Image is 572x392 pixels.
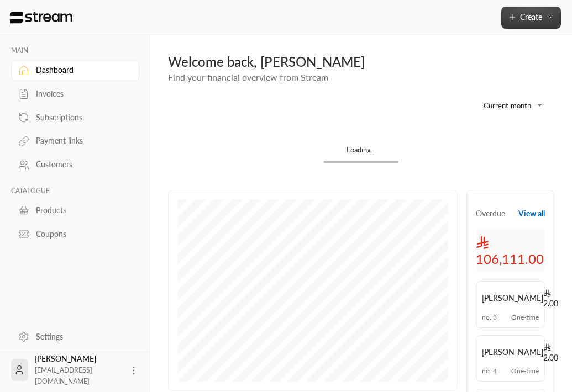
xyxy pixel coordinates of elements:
[35,366,92,385] span: [EMAIL_ADDRESS][DOMAIN_NAME]
[501,7,561,29] button: Create
[36,65,125,76] div: Dashboard
[520,12,542,22] span: Create
[11,200,139,221] a: Products
[476,232,545,268] span: 106,111.00
[482,293,543,304] span: [PERSON_NAME]
[11,326,139,347] a: Settings
[36,88,125,99] div: Invoices
[36,205,125,216] div: Products
[11,154,139,176] a: Customers
[482,367,497,375] span: no. 4
[543,287,558,309] span: 2.00
[35,353,122,386] div: [PERSON_NAME]
[11,60,139,81] a: Dashboard
[476,208,505,219] span: Overdue
[36,135,125,146] div: Payment links
[324,145,398,161] div: Loading...
[466,91,549,120] div: Current month
[36,331,125,342] div: Settings
[36,229,125,240] div: Coupons
[543,341,558,363] span: 2.00
[168,72,328,82] span: Find your financial overview from Stream
[11,223,139,245] a: Coupons
[482,313,497,322] span: no. 3
[168,53,554,71] div: Welcome back, [PERSON_NAME]
[36,159,125,170] div: Customers
[11,187,139,195] p: CATALOGUE
[11,130,139,152] a: Payment links
[482,347,543,358] span: [PERSON_NAME]
[511,313,539,322] span: One-time
[518,208,545,219] button: View all
[511,367,539,375] span: One-time
[11,46,139,55] p: MAIN
[11,83,139,105] a: Invoices
[9,12,74,24] img: Logo
[36,112,125,123] div: Subscriptions
[11,107,139,128] a: Subscriptions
